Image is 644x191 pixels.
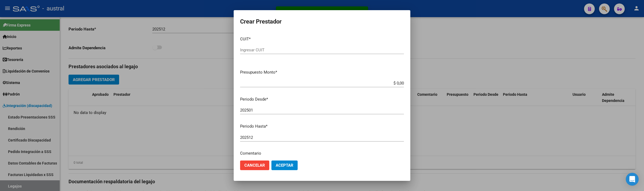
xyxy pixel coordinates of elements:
[276,163,293,168] span: Aceptar
[240,36,404,42] p: CUIT
[240,96,404,102] p: Periodo Desde
[240,17,404,27] h2: Crear Prestador
[240,150,404,156] p: Comentario
[240,161,269,170] button: Cancelar
[626,173,639,186] div: Open Intercom Messenger
[240,123,404,129] p: Periodo Hasta
[271,161,298,170] button: Aceptar
[244,163,265,168] span: Cancelar
[240,69,404,75] p: Presupuesto Monto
